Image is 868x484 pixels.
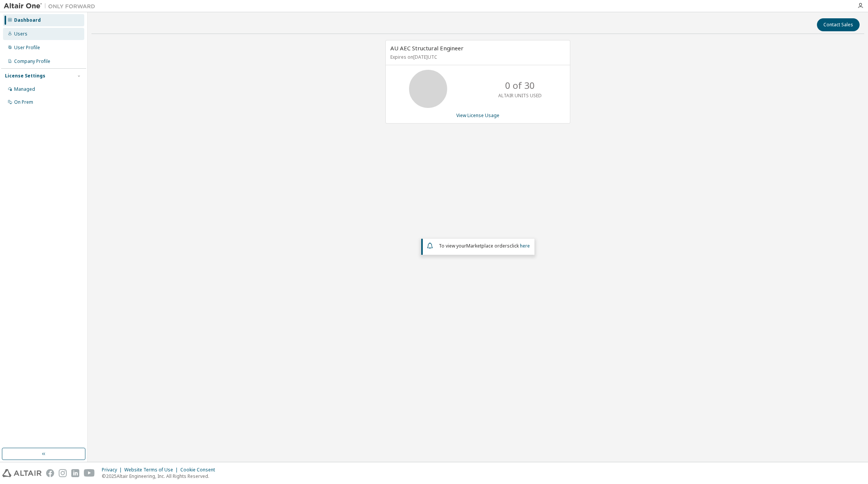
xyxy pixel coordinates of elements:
[505,79,535,92] p: 0 of 30
[14,31,27,37] div: Users
[498,92,542,99] p: ALTAIR UNITS USED
[520,243,530,249] a: here
[84,469,95,477] img: youtube.svg
[466,243,510,249] em: Marketplace orders
[124,467,180,473] div: Website Terms of Use
[4,2,99,10] img: Altair One
[817,18,860,31] button: Contact Sales
[46,469,54,477] img: facebook.svg
[71,469,79,477] img: linkedin.svg
[14,99,33,105] div: On Prem
[5,73,45,79] div: License Settings
[2,469,42,477] img: altair_logo.svg
[14,58,50,64] div: Company Profile
[180,467,220,473] div: Cookie Consent
[14,17,41,23] div: Dashboard
[102,467,124,473] div: Privacy
[59,469,67,477] img: instagram.svg
[14,86,35,92] div: Managed
[439,243,530,249] span: To view your click
[390,54,563,60] p: Expires on [DATE] UTC
[102,473,220,479] p: © 2025 Altair Engineering, Inc. All Rights Reserved.
[456,112,499,119] a: View License Usage
[14,45,40,51] div: User Profile
[390,44,464,52] span: AU AEC Structural Engineer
